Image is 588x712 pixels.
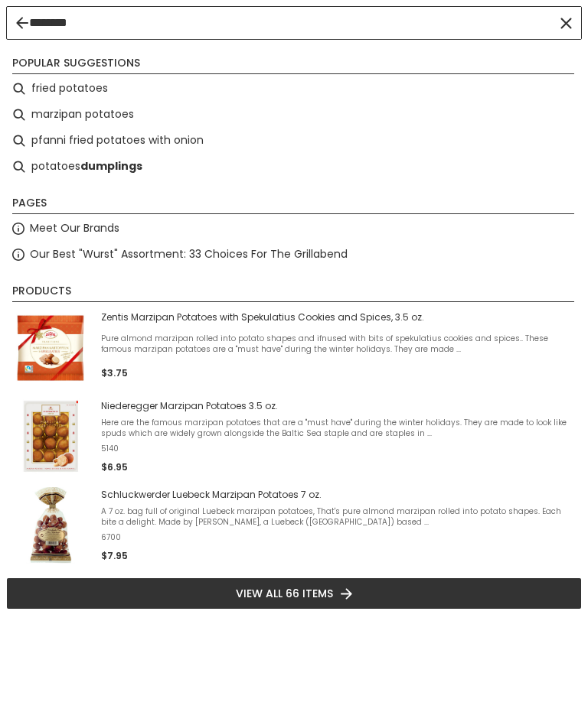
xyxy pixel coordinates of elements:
[101,366,128,379] span: $3.75
[6,128,582,154] li: pfanni fried potatoes with onion
[6,577,582,610] li: View all 66 items
[6,304,582,392] li: Zentis Marzipan Potatoes with Spekulatius Cookies and Spices, 3.5 oz.
[16,17,28,29] button: Back
[6,481,582,570] li: Schluckwerder Luebeck Marzipan Potatoes 7 oz.
[101,489,576,501] span: Schluckwerder Luebeck Marzipan Potatoes 7 oz.
[101,311,576,323] span: Zentis Marzipan Potatoes with Spekulatius Cookies and Spices, 3.5 oz.
[6,154,582,180] li: potatoes dumplings
[12,283,574,302] li: Products
[12,398,576,475] a: Niederegger Marzipan Potatoes 3.5 oz.Here are the famous marzipan potatoes that are a "must have"...
[30,245,348,263] a: Our Best "Wurst" Assortment: 33 Choices For The Grillabend
[101,460,128,473] span: $6.95
[558,15,573,31] button: Clear
[101,418,576,439] span: Here are the famous marzipan potatoes that are a "must have" during the winter holidays. They are...
[12,195,574,214] li: Pages
[6,216,582,242] li: Meet Our Brands
[6,102,582,128] li: marzipan potatoes
[101,549,128,562] span: $7.95
[12,55,574,74] li: Popular suggestions
[6,392,582,481] li: Niederegger Marzipan Potatoes 3.5 oz.
[101,444,576,454] span: 5140
[80,158,142,175] b: dumplings
[101,333,576,355] span: Pure almond marzipan rolled into potato shapes and ifnused with bits of spekulatius cookies and s...
[30,219,119,237] a: Meet Our Brands
[12,310,576,386] a: Zentis Marzipan Potatoes with Spekulatius Cookies and Spices, 3.5 oz.Pure almond marzipan rolled ...
[101,400,576,412] span: Niederegger Marzipan Potatoes 3.5 oz.
[101,506,576,528] span: A 7 oz. bag full of original Luebeck marzipan potatoes, That's pure almond marzipan rolled into p...
[6,76,582,102] li: fried potatoes
[236,585,333,602] span: View all 66 items
[12,487,576,564] a: Schluckwerder Luebeck Marzipan Potatoes 7 oz.A 7 oz. bag full of original Luebeck marzipan potato...
[6,242,582,268] li: Our Best "Wurst" Assortment: 33 Choices For The Grillabend
[101,532,576,543] span: 6700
